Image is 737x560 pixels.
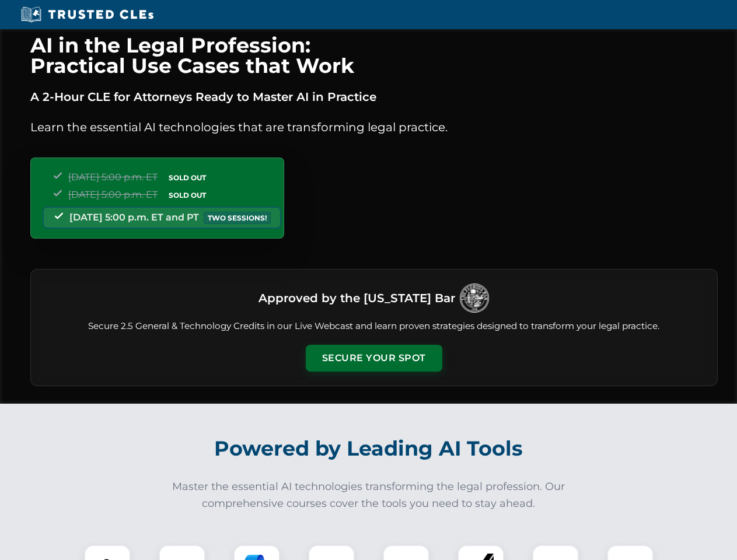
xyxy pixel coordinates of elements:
p: Learn the essential AI technologies that are transforming legal practice. [30,118,718,136]
p: Master the essential AI technologies transforming the legal profession. Our comprehensive courses... [165,478,573,512]
h2: Powered by Leading AI Tools [46,428,692,469]
span: [DATE] 5:00 p.m. ET [68,189,158,200]
button: Secure Your Spot [306,345,442,372]
span: SOLD OUT [165,189,210,201]
img: Logo [460,283,489,313]
h1: AI in the Legal Profession: Practical Use Cases that Work [30,35,718,76]
span: [DATE] 5:00 p.m. ET [68,171,158,183]
h3: Approved by the [US_STATE] Bar [259,288,455,309]
span: SOLD OUT [165,171,210,184]
p: A 2-Hour CLE for Attorneys Ready to Master AI in Practice [30,87,718,106]
img: Trusted CLEs [18,6,157,23]
p: Secure 2.5 General & Technology Credits in our Live Webcast and learn proven strategies designed ... [45,320,703,333]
